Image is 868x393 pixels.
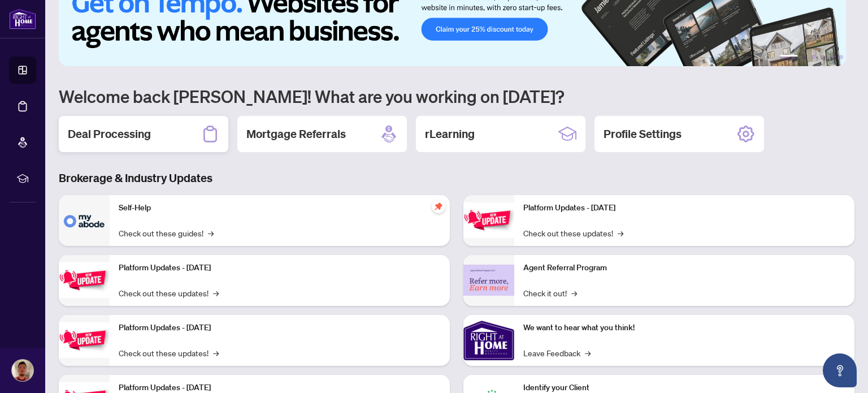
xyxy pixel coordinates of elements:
[823,353,857,387] button: Open asap
[618,227,623,239] span: →
[59,85,854,107] h1: Welcome back [PERSON_NAME]! What are you working on [DATE]?
[523,227,623,239] a: Check out these updates!→
[802,55,807,59] button: 2
[839,55,843,59] button: 6
[523,287,577,299] a: Check it out!→
[59,262,110,298] img: Platform Updates - September 16, 2025
[119,322,441,334] p: Platform Updates - [DATE]
[119,287,219,299] a: Check out these updates!→
[213,287,219,299] span: →
[821,55,825,59] button: 4
[463,265,514,296] img: Agent Referral Program
[213,347,219,359] span: →
[523,262,845,274] p: Agent Referral Program
[425,126,475,142] h2: rLearning
[68,126,151,142] h2: Deal Processing
[780,55,798,59] button: 1
[59,322,110,358] img: Platform Updates - July 21, 2025
[463,202,514,238] img: Platform Updates - June 23, 2025
[523,347,591,359] a: Leave Feedback→
[119,262,441,274] p: Platform Updates - [DATE]
[585,347,591,359] span: →
[246,126,346,142] h2: Mortgage Referrals
[523,202,845,214] p: Platform Updates - [DATE]
[208,227,214,239] span: →
[59,170,854,186] h3: Brokerage & Industry Updates
[523,322,845,334] p: We want to hear what you think!
[571,287,577,299] span: →
[119,347,219,359] a: Check out these updates!→
[9,8,36,29] img: logo
[604,126,682,142] h2: Profile Settings
[432,200,445,213] span: pushpin
[119,202,441,214] p: Self-Help
[12,360,33,381] img: Profile Icon
[830,55,834,59] button: 5
[811,55,816,59] button: 3
[463,315,514,366] img: We want to hear what you think!
[59,195,110,246] img: Self-Help
[119,227,214,239] a: Check out these guides!→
